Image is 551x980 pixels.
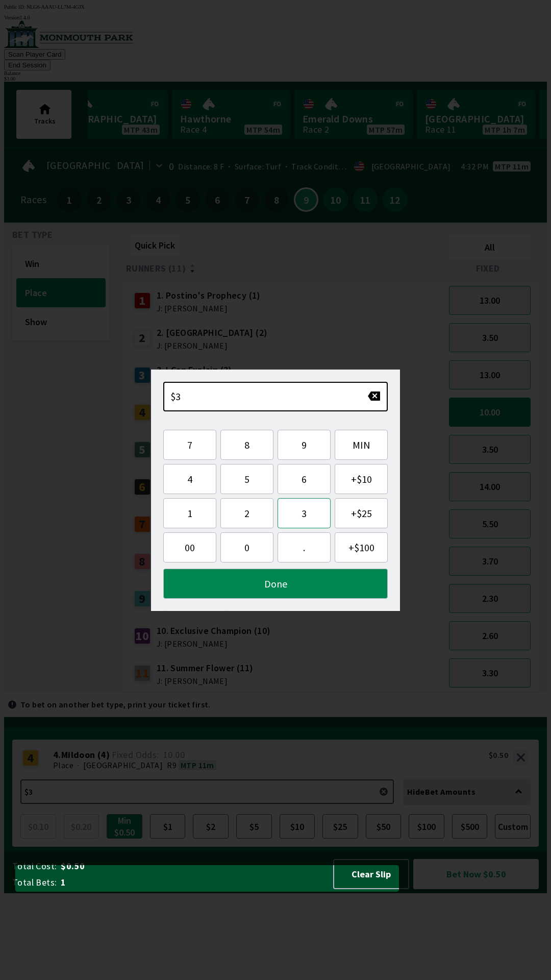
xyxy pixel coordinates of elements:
span: 8 [229,438,265,451]
button: 1 [163,498,216,528]
span: 00 [172,541,208,554]
span: + $25 [343,507,379,520]
span: 2 [229,507,265,520]
button: 00 [163,532,216,562]
span: Done [172,577,379,590]
span: 0 [229,541,265,554]
span: 7 [172,438,208,451]
button: 6 [278,464,331,494]
button: 4 [163,464,216,494]
span: 4 [172,473,208,485]
span: MIN [343,438,379,451]
button: 5 [220,464,273,494]
button: +$10 [335,464,388,494]
button: 8 [220,430,273,460]
span: . [286,541,322,554]
span: 5 [229,473,265,485]
button: 9 [278,430,331,460]
span: 9 [286,438,322,451]
button: +$100 [335,532,388,562]
button: MIN [335,430,388,460]
span: 1 [172,507,208,520]
button: +$25 [335,498,388,528]
button: Done [163,569,388,599]
span: + $100 [343,541,379,554]
button: 7 [163,430,216,460]
span: $3 [170,390,181,403]
span: 6 [286,473,322,485]
button: 2 [220,498,273,528]
span: + $10 [343,473,379,485]
button: 3 [278,498,331,528]
button: . [278,532,331,562]
button: 0 [220,532,273,562]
